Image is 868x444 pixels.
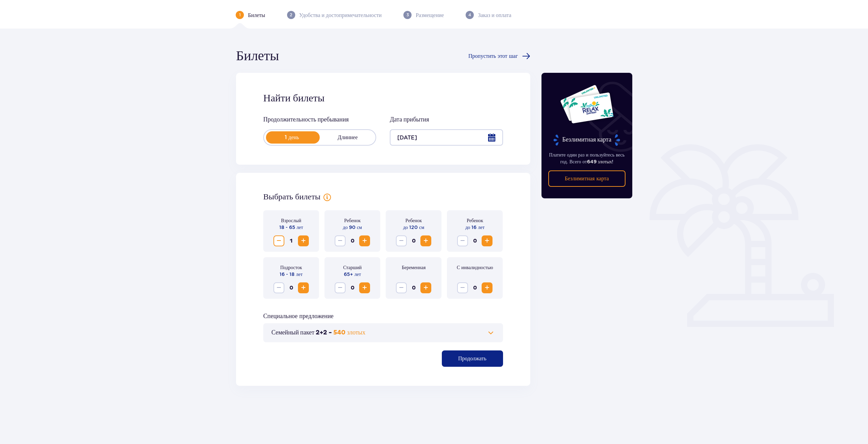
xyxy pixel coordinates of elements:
button: Увеличивать [359,282,370,293]
font: Выбрать билеты [263,192,320,202]
button: Увеличивать [482,282,493,293]
font: Подросток [280,265,302,270]
a: Безлимитная карта [548,170,626,187]
div: 1Билеты [236,11,265,19]
font: Специальное предложение [263,313,334,319]
font: Размещение [416,12,444,19]
button: Уменьшать [457,235,468,246]
font: 16 - 18 лет [280,272,302,277]
font: 540 злотых [333,329,365,336]
font: до 90 см [343,225,362,230]
font: Продолжать [458,356,486,361]
font: Взрослый [281,218,301,223]
button: Уменьшать [335,235,346,246]
div: 4Заказ и оплата [466,11,511,19]
font: 0 [289,284,293,291]
button: Уменьшать [396,235,407,246]
font: 0 [412,237,416,244]
font: Заказ и оплата [478,12,511,19]
button: Увеличивать [420,235,431,246]
font: 0 [473,284,477,291]
div: 2Удобства и достопримечательности [287,11,382,19]
button: Увеличивать [298,235,309,246]
font: Длиннее [338,134,358,141]
font: Семейный пакет 2+2 - [271,329,332,336]
font: ! [612,159,613,164]
font: 0 [473,237,477,244]
font: до 16 лет [465,225,484,230]
font: Найти билеты [263,92,324,104]
button: Увеличивать [482,235,493,246]
font: Старший [343,265,362,270]
font: 65+ лет [344,272,361,277]
button: Уменьшать [273,235,284,246]
button: Уменьшать [457,282,468,293]
font: С инвалидностью [457,265,493,270]
font: 3 [406,12,409,17]
div: 3Размещение [403,11,444,19]
font: Билеты [236,48,279,65]
img: Две круглогодичные открытки для Suntago с надписью «UNLIMITED RELAX» на белом фоне с тропическими... [560,84,614,124]
font: 18 - 65 лет [279,225,303,230]
button: Семейный пакет 2+2 -540 злотых [271,329,495,337]
font: 0 [351,284,354,291]
font: 2 [290,12,292,17]
font: Беременная [402,265,425,270]
button: Увеличивать [359,235,370,246]
a: Пропустить этот шаг [468,52,530,60]
font: Безлимитная карта [565,176,609,181]
font: Пропустить этот шаг [468,53,518,59]
font: Ребенок [467,218,483,223]
font: Платите один раз и пользуйтесь весь год. Всего от [549,152,624,164]
font: Билеты [248,12,265,19]
font: Безлимитная карта [562,136,611,144]
font: Ребенок [405,218,422,223]
font: Удобства и достопримечательности [299,12,382,19]
font: 1 [239,12,241,17]
button: Уменьшать [396,282,407,293]
button: Продолжать [442,350,503,367]
button: Уменьшать [273,282,284,293]
button: Увеличивать [420,282,431,293]
span: 1 [286,235,297,246]
font: 1 день [285,134,299,141]
font: Продолжительность пребывания [263,116,349,124]
font: 4 [468,12,471,17]
font: Ребенок [344,218,361,223]
font: 0 [351,237,354,244]
font: 649 злотых [587,159,612,164]
font: до 120 см [403,225,424,230]
font: 0 [412,284,416,291]
font: Дата прибытия [390,116,429,124]
button: Увеличивать [298,282,309,293]
button: Уменьшать [335,282,346,293]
